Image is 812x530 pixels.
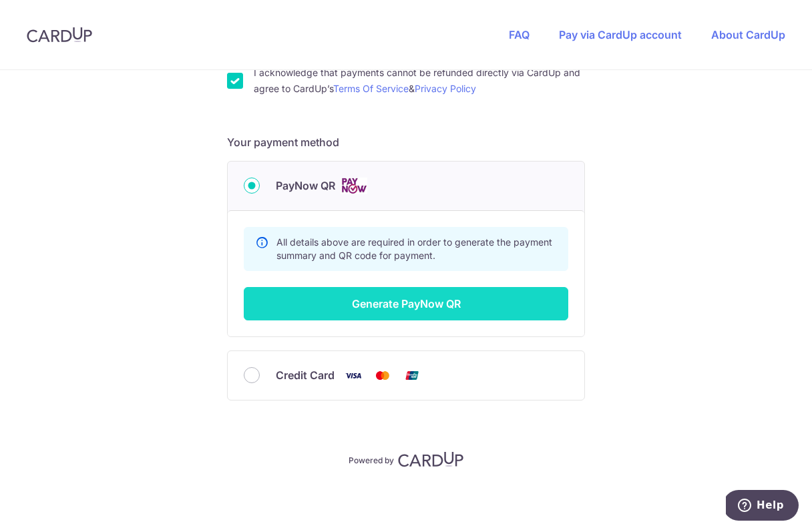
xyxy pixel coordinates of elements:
[276,236,552,261] span: All details above are required in order to generate the payment summary and QR code for payment.
[509,28,530,41] a: FAQ
[349,453,394,466] p: Powered by
[254,65,585,97] label: I acknowledge that payments cannot be refunded directly via CardUp and agree to CardUp’s &
[341,178,367,194] img: Cards logo
[726,490,799,523] iframe: Opens a widget where you can find more information
[27,27,92,43] img: CardUp
[398,451,463,467] img: CardUp
[227,134,585,150] h5: Your payment method
[399,367,425,384] img: Union Pay
[244,287,568,320] button: Generate PayNow QR
[333,83,409,94] a: Terms Of Service
[276,178,335,194] span: PayNow QR
[340,367,367,384] img: Visa
[415,83,476,94] a: Privacy Policy
[559,28,682,41] a: Pay via CardUp account
[369,367,396,384] img: Mastercard
[244,367,568,384] div: Credit Card Visa Mastercard Union Pay
[244,178,568,194] div: PayNow QR Cards logo
[276,367,335,383] span: Credit Card
[711,28,785,41] a: About CardUp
